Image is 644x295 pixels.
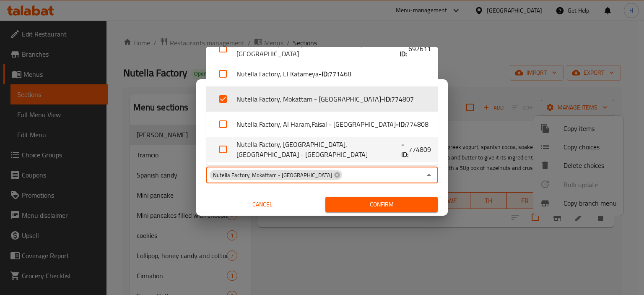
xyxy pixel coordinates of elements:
[400,39,408,59] b: - ID:
[325,197,438,212] button: Confirm
[210,171,335,179] span: Nutella Factory, Mokattam - [GEOGRAPHIC_DATA]
[401,139,408,159] b: - ID:
[396,119,406,129] b: - ID:
[319,69,329,79] b: - ID:
[408,44,431,54] span: 692611
[423,169,435,181] button: Close
[206,61,438,86] li: Nutella Factory, El Katameya
[206,137,438,162] li: Nutella Factory, [GEOGRAPHIC_DATA],[GEOGRAPHIC_DATA] - [GEOGRAPHIC_DATA]
[206,86,438,112] li: Nutella Factory, Mokattam - [GEOGRAPHIC_DATA]
[210,170,342,180] div: Nutella Factory, Mokattam - [GEOGRAPHIC_DATA]
[206,112,438,137] li: Nutella Factory, Al Haram,Faisal - [GEOGRAPHIC_DATA]
[381,94,391,104] b: - ID:
[406,119,428,129] span: 774808
[391,94,414,104] span: 774807
[329,69,351,79] span: 771468
[206,197,319,212] button: Cancel
[210,199,315,210] span: Cancel
[206,36,438,61] li: Nutella Factory, Hadaiq Al Qubbah - Hadauq [GEOGRAPHIC_DATA]
[332,199,431,210] span: Confirm
[408,144,431,154] span: 774809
